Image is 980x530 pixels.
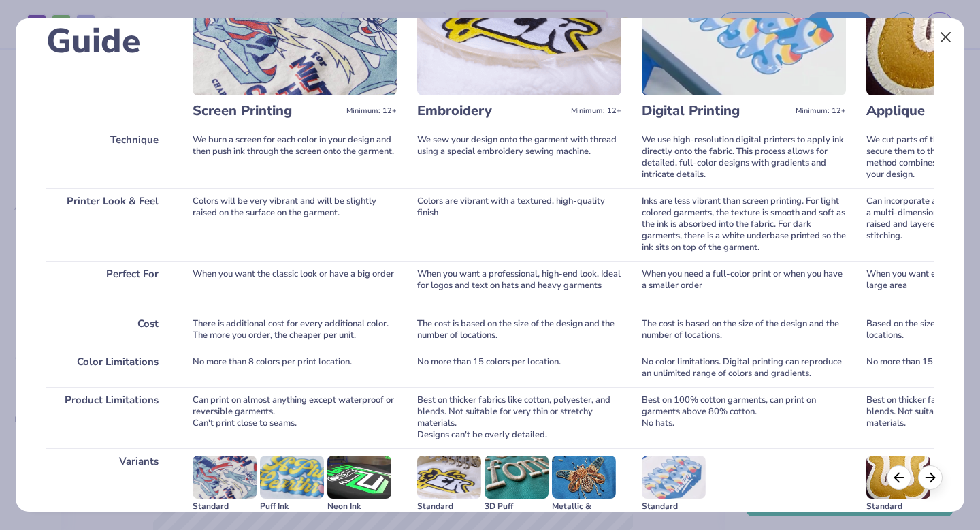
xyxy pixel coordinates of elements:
div: When you want the classic look or have a big order [193,261,397,311]
img: Standard [642,456,706,499]
img: Puff Ink [260,456,324,499]
div: Best on thicker fabrics like cotton, polyester, and blends. Not suitable for very thin or stretch... [417,387,621,448]
div: Best on 100% cotton garments, can print on garments above 80% cotton. No hats. [642,387,846,448]
div: We burn a screen for each color in your design and then push ink through the screen onto the garm... [193,127,397,188]
div: When you want a professional, high-end look. Ideal for logos and text on hats and heavy garments [417,261,621,311]
div: Technique [46,127,172,188]
h3: Digital Printing [642,102,790,120]
span: Minimum: 12+ [346,106,397,116]
img: Neon Ink [327,456,391,499]
div: Cost [46,311,172,349]
img: 3D Puff [485,456,549,499]
div: Colors are vibrant with a textured, high-quality finish [417,188,621,261]
div: There is additional cost for every additional color. The more you order, the cheaper per unit. [193,311,397,349]
div: Inks are less vibrant than screen printing. For light colored garments, the texture is smooth and... [642,188,846,261]
div: Standard [642,501,706,512]
div: The cost is based on the size of the design and the number of locations. [642,311,846,349]
img: Standard [193,456,257,499]
img: Standard [417,456,481,499]
div: The cost is based on the size of the design and the number of locations. [417,311,621,349]
div: Perfect For [46,261,172,311]
div: Metallic & Glitter [552,501,616,524]
div: Product Limitations [46,387,172,448]
div: Neon Ink [327,501,391,512]
div: We sew your design onto the garment with thread using a special embroidery sewing machine. [417,127,621,188]
div: No color limitations. Digital printing can reproduce an unlimited range of colors and gradients. [642,349,846,387]
button: Close [933,25,959,50]
span: Minimum: 12+ [796,106,846,116]
div: Color Limitations [46,349,172,387]
div: We use high-resolution digital printers to apply ink directly onto the fabric. This process allow... [642,127,846,188]
div: Standard [866,501,930,512]
img: Standard [866,456,930,499]
div: Standard [417,501,481,512]
div: Colors will be very vibrant and will be slightly raised on the surface on the garment. [193,188,397,261]
div: When you need a full-color print or when you have a smaller order [642,261,846,311]
img: Metallic & Glitter [552,456,616,499]
div: Standard [193,501,257,512]
span: Minimum: 12+ [571,106,621,116]
h3: Screen Printing [193,102,341,120]
div: Printer Look & Feel [46,188,172,261]
div: Can print on almost anything except waterproof or reversible garments. Can't print close to seams. [193,387,397,448]
div: No more than 8 colors per print location. [193,349,397,387]
div: 3D Puff [485,501,549,512]
div: Puff Ink [260,501,324,512]
div: No more than 15 colors per location. [417,349,621,387]
h3: Embroidery [417,102,566,120]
